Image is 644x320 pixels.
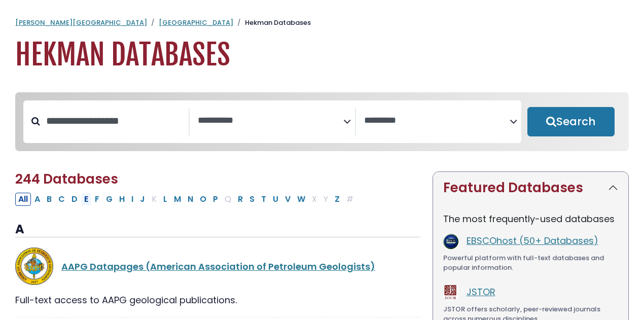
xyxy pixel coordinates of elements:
button: Filter Results D [68,193,81,206]
li: Hekman Databases [233,18,311,28]
button: All [15,193,31,206]
button: Filter Results P [210,193,221,206]
nav: breadcrumb [15,18,629,28]
a: EBSCOhost (50+ Databases) [467,234,598,247]
a: AAPG Datapages (American Association of Petroleum Geologists) [61,260,375,273]
nav: Search filters [15,92,629,151]
input: Search database by title or keyword [40,113,189,129]
a: [PERSON_NAME][GEOGRAPHIC_DATA] [15,18,147,27]
button: Filter Results F [92,193,102,206]
button: Filter Results Z [332,193,343,206]
div: Powerful platform with full-text databases and popular information. [443,253,618,273]
button: Filter Results S [246,193,258,206]
h3: A [15,222,420,237]
button: Filter Results J [137,193,148,206]
p: The most frequently-used databases [443,212,618,226]
button: Filter Results H [116,193,128,206]
button: Filter Results V [282,193,294,206]
button: Filter Results C [55,193,68,206]
button: Filter Results R [235,193,246,206]
button: Filter Results T [258,193,269,206]
button: Filter Results I [128,193,136,206]
textarea: Search [198,116,343,126]
button: Filter Results M [171,193,184,206]
button: Filter Results G [103,193,116,206]
a: JSTOR [467,286,495,298]
button: Submit for Search Results [527,107,615,136]
h1: Hekman Databases [15,38,629,72]
button: Filter Results A [31,193,43,206]
button: Filter Results L [160,193,170,206]
div: Full-text access to AAPG geological publications. [15,293,420,307]
button: Filter Results W [294,193,308,206]
div: Alpha-list to filter by first letter of database name [15,192,357,205]
button: Featured Databases [433,172,628,204]
button: Filter Results B [44,193,55,206]
button: Filter Results N [185,193,196,206]
span: 244 Databases [15,170,118,188]
a: [GEOGRAPHIC_DATA] [159,18,233,27]
button: Filter Results E [81,193,91,206]
textarea: Search [364,116,510,126]
button: Filter Results O [197,193,209,206]
button: Filter Results U [270,193,281,206]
